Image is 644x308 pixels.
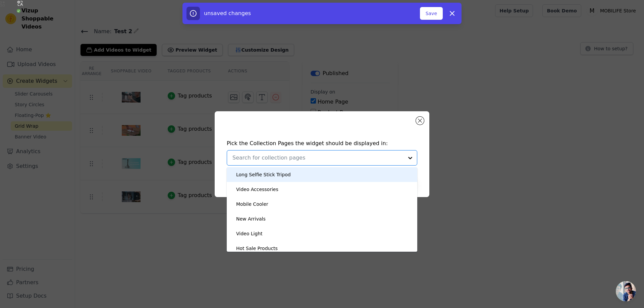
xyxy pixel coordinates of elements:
div: Hot Sale Products [236,241,278,256]
button: Close modal [416,117,424,125]
a: 开放式聊天 [616,281,636,301]
h4: Pick the Collection Pages the widget should be displayed in: [227,139,417,147]
div: Long Selfie Stick Tripod [236,167,291,182]
button: Save [420,7,443,20]
input: Search for collection pages [232,154,404,162]
span: unsaved changes [204,10,251,16]
div: New Arrivals [236,211,266,226]
div: Video Light [236,226,263,241]
div: Mobile Cooler [236,197,268,211]
div: Video Accessories [236,182,278,197]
